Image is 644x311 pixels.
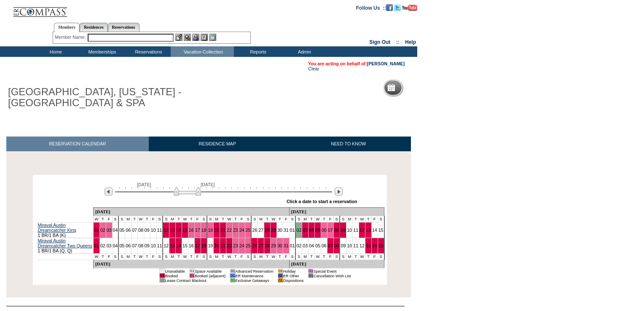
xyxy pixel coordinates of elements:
td: 01 [189,269,194,273]
a: 13 [170,228,175,233]
a: 09 [145,228,150,233]
a: RESIDENCE MAP [149,137,286,151]
td: 01 [189,273,194,278]
a: 25 [246,228,251,233]
td: S [207,216,213,223]
a: 12 [164,243,169,248]
td: S [378,254,384,260]
td: S [156,254,163,260]
a: Members [54,23,80,32]
td: F [239,216,245,223]
span: You are acting on behalf of: [308,61,405,66]
td: Home [32,46,78,57]
td: M [346,254,353,260]
a: 31 [284,243,289,248]
td: Vacation Collection [171,46,234,57]
td: 01 [230,273,235,278]
a: 10 [347,228,352,233]
img: b_calculator.gif [209,34,216,41]
td: T [131,216,138,223]
a: 08 [138,228,143,233]
td: S [340,254,346,260]
a: 12 [360,228,365,233]
img: Reservations [201,34,208,41]
a: 19 [208,228,213,233]
td: 01 [160,269,165,273]
a: 01 [94,243,99,248]
a: Miraval Austin Dreamcatcher Two Queens [38,238,93,248]
a: 16 [189,243,194,248]
img: View [184,34,191,41]
a: 18 [201,228,207,233]
td: T [365,216,371,223]
a: 26 [252,243,257,248]
td: T [99,254,106,260]
td: [DATE] [289,208,384,216]
a: 27 [258,243,263,248]
a: 02 [296,228,301,233]
a: 15 [182,243,188,248]
a: 15 [378,228,384,233]
a: 13 [366,228,371,233]
td: F [371,254,378,260]
td: T [232,254,239,260]
td: M [169,216,176,223]
a: 07 [132,243,137,248]
td: T [309,254,315,260]
h5: Reservation Calendar [398,85,463,91]
a: 20 [214,243,219,248]
a: RESERVATION CALENDAR [6,137,149,151]
td: T [188,254,194,260]
a: 05 [315,243,320,248]
a: 05 [119,228,124,233]
td: Memberships [78,46,124,57]
td: M [169,254,176,260]
td: S [251,254,258,260]
div: Member Name: [55,34,87,41]
td: S [245,216,251,223]
td: M [346,216,353,223]
td: W [359,254,365,260]
img: Next [335,188,343,196]
td: F [194,216,201,223]
td: W [93,254,99,260]
td: [DATE] [289,260,384,268]
td: T [321,254,327,260]
a: Residences [80,23,108,32]
td: T [264,216,271,223]
td: F [194,254,201,260]
a: 09 [341,228,346,233]
a: 28 [265,228,270,233]
a: [PERSON_NAME] [367,61,405,66]
td: W [182,216,188,223]
td: 01 [278,273,283,278]
a: 19 [208,243,213,248]
a: 04 [113,243,118,248]
a: 14 [372,243,377,248]
a: 15 [378,243,384,248]
a: Clear [308,66,319,71]
td: 01 [230,269,235,273]
a: 14 [176,228,181,233]
a: 17 [195,228,200,233]
a: 04 [309,228,314,233]
a: 06 [322,243,327,248]
td: T [232,216,239,223]
td: W [137,254,144,260]
td: T [220,254,226,260]
td: S [333,254,340,260]
img: Previous [105,188,113,196]
a: 09 [341,243,346,248]
td: S [295,254,302,260]
td: M [125,254,131,260]
a: 22 [227,228,232,233]
td: [DATE] [93,260,289,268]
a: 01 [94,228,99,233]
td: T [176,216,182,223]
a: 06 [126,243,131,248]
td: W [226,254,233,260]
a: 05 [119,243,124,248]
a: 27 [258,228,263,233]
td: W [182,254,188,260]
td: Advanced Reservation [235,269,274,273]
